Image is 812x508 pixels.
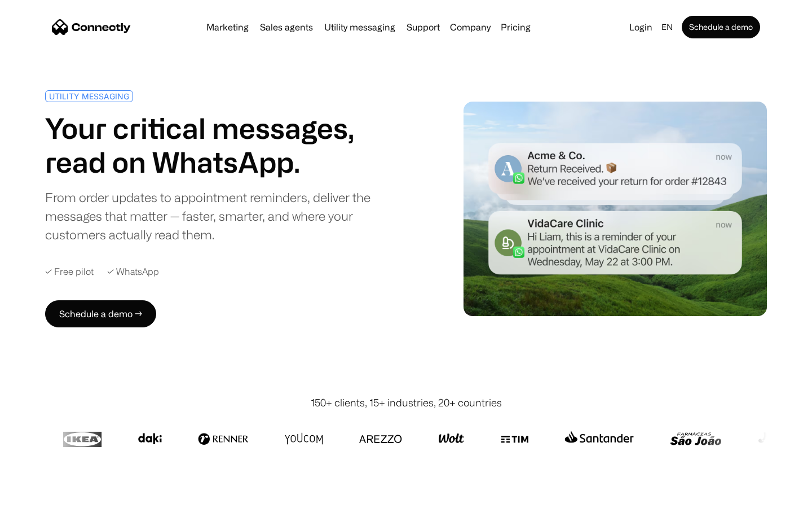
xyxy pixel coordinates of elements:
div: From order updates to appointment reminders, deliver the messages that matter — faster, smarter, ... [45,188,401,244]
div: 150+ clients, 15+ industries, 20+ countries [311,395,502,410]
a: Schedule a demo → [45,300,156,327]
div: ✓ Free pilot [45,266,94,277]
a: Support [402,23,444,32]
a: Sales agents [255,23,317,32]
h1: Your critical messages, read on WhatsApp. [45,111,401,179]
a: Schedule a demo [682,16,760,38]
aside: Language selected: English [11,487,68,504]
a: Login [625,19,657,35]
div: en [661,19,673,35]
a: Marketing [202,23,253,32]
a: Utility messaging [320,23,400,32]
a: Pricing [496,23,535,32]
div: ✓ WhatsApp [107,266,159,277]
div: Company [450,19,491,35]
ul: Language list [23,488,68,504]
div: UTILITY MESSAGING [49,92,129,100]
